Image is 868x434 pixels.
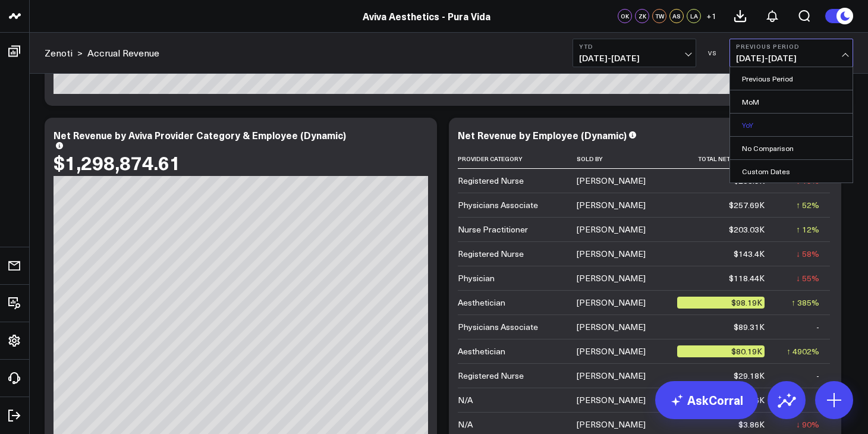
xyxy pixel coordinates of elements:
[796,224,819,235] div: ↑ 12%
[730,114,853,136] a: YoY
[796,272,819,284] div: ↓ 55%
[816,321,819,333] div: -
[730,67,853,90] a: Previous Period
[729,224,765,235] div: $203.03K
[791,297,819,309] div: ↑ 385%
[677,297,764,309] div: $98.19K
[579,54,690,63] span: [DATE] - [DATE]
[577,321,646,333] div: [PERSON_NAME]
[458,394,473,406] div: N/A
[734,321,765,333] div: $89.31K
[458,321,538,333] div: Physicians Associate
[734,370,765,382] div: $29.18K
[573,39,696,67] button: YTD[DATE]-[DATE]
[635,9,649,23] div: ZK
[577,272,646,284] div: [PERSON_NAME]
[729,272,765,284] div: $118.44K
[577,345,646,357] div: [PERSON_NAME]
[729,39,853,67] button: Previous Period[DATE]-[DATE]
[652,9,666,23] div: TW
[677,345,764,357] div: $80.19K
[458,224,528,235] div: Nurse Practitioner
[787,345,819,357] div: ↑ 4902%
[45,46,83,59] div: >
[730,90,853,113] a: MoM
[54,152,181,173] div: $1,298,874.61
[577,175,646,187] div: [PERSON_NAME]
[618,9,632,23] div: OK
[363,10,490,23] a: Aviva Aesthetics - Pura Vida
[734,248,765,260] div: $143.4K
[816,370,819,382] div: -
[796,248,819,260] div: ↓ 58%
[730,160,853,183] a: Custom Dates
[577,419,646,430] div: [PERSON_NAME]
[577,248,646,260] div: [PERSON_NAME]
[702,49,724,56] div: VS
[677,149,775,169] th: Total Net Revenue
[687,9,701,23] div: LA
[577,297,646,309] div: [PERSON_NAME]
[655,381,758,419] a: AskCorral
[458,419,473,430] div: N/A
[669,9,684,23] div: AS
[796,419,819,430] div: ↓ 90%
[736,43,847,50] b: Previous Period
[458,199,538,211] div: Physicians Associate
[579,43,690,50] b: YTD
[577,370,646,382] div: [PERSON_NAME]
[577,224,646,235] div: [PERSON_NAME]
[458,149,577,169] th: Provider Category
[729,199,765,211] div: $257.69K
[45,46,73,59] a: Zenoti
[458,175,524,187] div: Registered Nurse
[736,54,847,63] span: [DATE] - [DATE]
[458,370,524,382] div: Registered Nurse
[738,419,765,430] div: $3.86K
[458,128,627,141] div: Net Revenue by Employee (Dynamic)
[458,248,524,260] div: Registered Nurse
[577,394,646,406] div: [PERSON_NAME]
[458,345,505,357] div: Aesthetician
[458,297,505,309] div: Aesthetician
[706,12,716,20] span: + 1
[796,199,819,211] div: ↑ 52%
[577,199,646,211] div: [PERSON_NAME]
[87,46,159,59] a: Accrual Revenue
[458,272,495,284] div: Physician
[54,128,346,141] div: Net Revenue by Aviva Provider Category & Employee (Dynamic)
[704,9,718,23] button: +1
[577,149,677,169] th: Sold By
[730,137,853,159] a: No Comparison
